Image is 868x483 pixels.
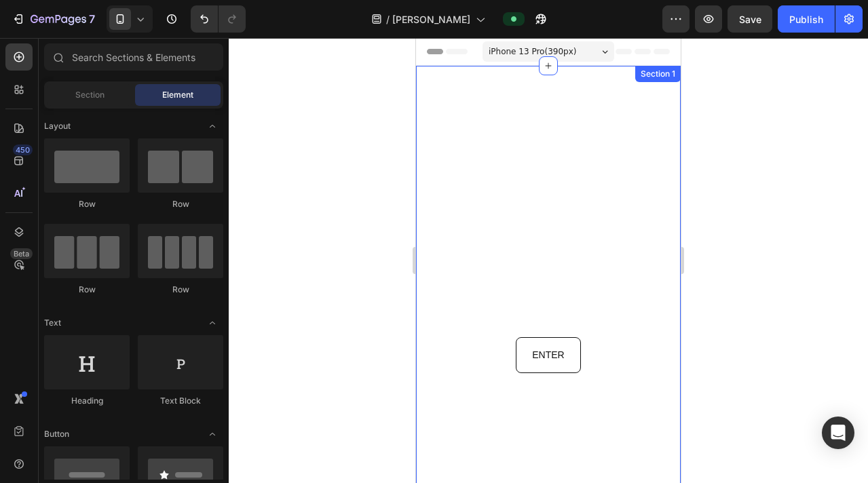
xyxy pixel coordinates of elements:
input: Search Sections & Elements [44,43,223,71]
div: Undo/Redo [191,5,246,33]
span: / [386,12,390,26]
div: Heading [44,395,130,407]
div: Row [44,198,130,210]
span: Toggle open [202,423,223,445]
span: Save [739,14,761,25]
div: Open Intercom Messenger [822,417,854,449]
div: Beta [10,248,33,259]
iframe: To enrich screen reader interactions, please activate Accessibility in Grammarly extension settings [416,38,681,483]
div: Publish [789,12,823,26]
span: Button [44,428,69,440]
div: Text Block [138,395,223,407]
span: Toggle open [202,312,223,334]
div: Row [44,284,130,296]
div: 450 [13,144,33,155]
button: Publish [778,5,835,33]
span: [PERSON_NAME] [392,12,470,26]
span: Element [162,89,193,101]
div: Row [138,284,223,296]
div: Row [138,198,223,210]
button: Save [728,5,772,33]
span: Layout [44,120,71,132]
span: Section [75,89,105,101]
button: 7 [5,5,101,33]
span: Text [44,317,61,329]
p: 7 [89,11,95,27]
span: Toggle open [202,115,223,137]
